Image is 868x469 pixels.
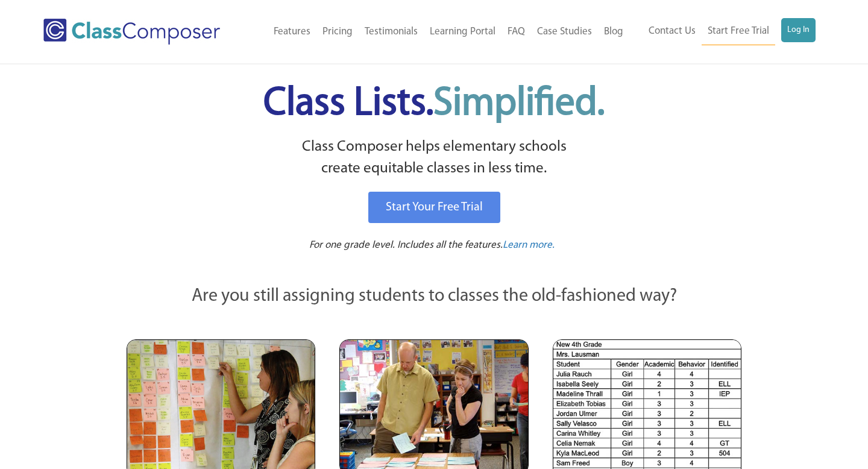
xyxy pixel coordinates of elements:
[316,19,359,45] a: Pricing
[502,19,531,45] a: FAQ
[424,19,502,45] a: Learning Portal
[43,19,220,45] img: Class Composer
[781,18,816,42] a: Log In
[433,84,605,124] span: Simplified.
[503,240,555,250] span: Learn more.
[702,18,775,45] a: Start Free Trial
[368,192,500,223] a: Start Your Free Trial
[503,238,555,253] a: Learn more.
[125,136,743,180] p: Class Composer helps elementary schools create equitable classes in less time.
[127,283,741,310] p: Are you still assigning students to classes the old-fashioned way?
[386,201,483,213] span: Start Your Free Trial
[629,18,816,45] nav: Header Menu
[359,19,424,45] a: Testimonials
[643,18,702,45] a: Contact Us
[248,19,629,45] nav: Header Menu
[309,240,503,250] span: For one grade level. Includes all the features.
[268,19,316,45] a: Features
[598,19,629,45] a: Blog
[531,19,598,45] a: Case Studies
[263,84,605,124] span: Class Lists.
